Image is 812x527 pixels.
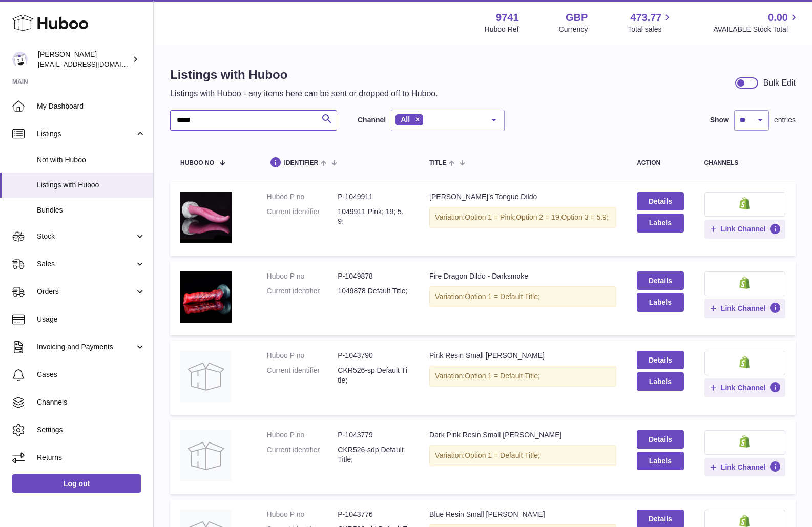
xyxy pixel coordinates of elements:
[37,370,145,380] span: Cases
[338,207,409,226] dd: 1049911 Pink; 19; 5.9;
[37,205,145,215] span: Bundles
[721,304,766,313] span: Link Channel
[429,192,616,202] div: [PERSON_NAME]'s Tongue Dildo
[338,351,409,361] dd: P-1043790
[721,224,766,234] span: Link Channel
[566,11,588,25] strong: GBP
[704,220,785,238] button: Link Channel
[637,372,683,391] button: Labels
[739,435,750,448] img: shopify-small.png
[637,160,683,166] div: action
[429,445,616,466] div: Variation:
[338,271,409,281] dd: P-1049878
[485,25,519,34] div: Huboo Ref
[180,192,232,243] img: Smaug's Tongue Dildo
[739,277,750,289] img: shopify-small.png
[429,351,616,361] div: Pink Resin Small [PERSON_NAME]
[561,213,609,221] span: Option 3 = 5.9;
[267,351,338,361] dt: Huboo P no
[713,25,800,34] span: AVAILABLE Stock Total
[37,314,145,324] span: Usage
[338,445,409,465] dd: CKR526-sdp Default Title;
[721,383,766,392] span: Link Channel
[284,160,319,166] span: identifier
[710,115,729,125] label: Show
[37,129,135,139] span: Listings
[739,197,750,209] img: shopify-small.png
[768,11,788,25] span: 0.00
[637,214,683,232] button: Labels
[12,52,28,67] img: ajcmarketingltd@gmail.com
[429,510,616,519] div: Blue Resin Small [PERSON_NAME]
[739,515,750,527] img: shopify-small.png
[170,88,438,99] p: Listings with Huboo - any items here can be sent or dropped off to Huboo.
[559,25,588,34] div: Currency
[37,101,145,111] span: My Dashboard
[338,192,409,202] dd: P-1049911
[704,299,785,318] button: Link Channel
[429,160,446,166] span: title
[267,510,338,519] dt: Huboo P no
[516,213,561,221] span: Option 2 = 19;
[338,286,409,296] dd: 1049878 Default Title;
[637,192,683,210] a: Details
[704,378,785,397] button: Link Channel
[721,462,766,472] span: Link Channel
[628,25,673,34] span: Total sales
[739,356,750,368] img: shopify-small.png
[37,425,145,435] span: Settings
[637,430,683,449] a: Details
[637,293,683,311] button: Labels
[637,271,683,290] a: Details
[37,287,135,297] span: Orders
[37,180,145,190] span: Listings with Huboo
[704,458,785,476] button: Link Channel
[180,160,214,166] span: Huboo no
[338,366,409,385] dd: CKR526-sp Default Title;
[401,115,410,123] span: All
[465,292,540,301] span: Option 1 = Default Title;
[170,67,438,83] h1: Listings with Huboo
[37,259,135,269] span: Sales
[465,372,540,380] span: Option 1 = Default Title;
[37,453,145,462] span: Returns
[37,231,135,241] span: Stock
[267,192,338,202] dt: Huboo P no
[465,451,540,459] span: Option 1 = Default Title;
[267,271,338,281] dt: Huboo P no
[628,11,673,34] a: 473.77 Total sales
[267,445,338,465] dt: Current identifier
[774,115,796,125] span: entries
[180,351,232,402] img: Pink Resin Small Chastity Cage
[37,155,145,165] span: Not with Huboo
[37,342,135,352] span: Invoicing and Payments
[338,430,409,440] dd: P-1043779
[429,207,616,228] div: Variation:
[180,430,232,481] img: Dark Pink Resin Small Chastity Cage
[12,474,141,493] a: Log out
[630,11,661,25] span: 473.77
[267,286,338,296] dt: Current identifier
[180,271,232,323] img: Fire Dragon Dildo - Darksmoke
[267,366,338,385] dt: Current identifier
[429,271,616,281] div: Fire Dragon Dildo - Darksmoke
[38,60,151,68] span: [EMAIL_ADDRESS][DOMAIN_NAME]
[713,11,800,34] a: 0.00 AVAILABLE Stock Total
[37,397,145,407] span: Channels
[704,160,785,166] div: channels
[763,77,796,89] div: Bulk Edit
[637,351,683,369] a: Details
[429,430,616,440] div: Dark Pink Resin Small [PERSON_NAME]
[429,366,616,387] div: Variation:
[338,510,409,519] dd: P-1043776
[267,207,338,226] dt: Current identifier
[496,11,519,25] strong: 9741
[465,213,516,221] span: Option 1 = Pink;
[637,452,683,470] button: Labels
[38,50,130,69] div: [PERSON_NAME]
[429,286,616,307] div: Variation:
[358,115,386,125] label: Channel
[267,430,338,440] dt: Huboo P no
